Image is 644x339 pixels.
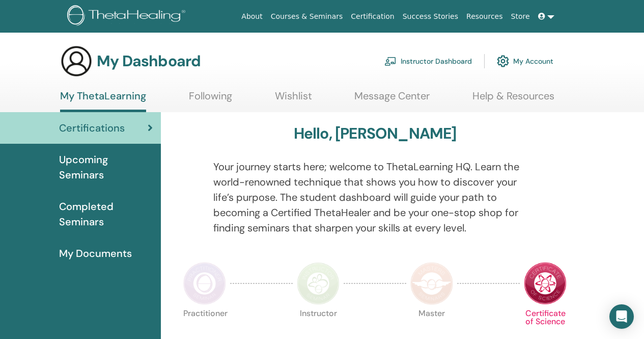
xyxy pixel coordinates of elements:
[60,45,93,77] img: generic-user-icon.jpg
[354,90,430,110] a: Message Center
[497,50,553,72] a: My Account
[67,5,189,28] img: logo.png
[183,262,226,305] img: Practitioner
[294,124,457,143] h3: Hello, [PERSON_NAME]
[497,53,509,70] img: cog.svg
[60,90,146,112] a: My ThetaLearning
[462,7,507,26] a: Resources
[267,7,347,26] a: Courses & Seminars
[472,90,554,110] a: Help & Resources
[59,246,132,261] span: My Documents
[609,304,634,329] div: Open Intercom Messenger
[524,262,567,305] img: Certificate of Science
[97,52,201,70] h3: My Dashboard
[213,159,537,236] p: Your journey starts here; welcome to ThetaLearning HQ. Learn the world-renowned technique that sh...
[237,7,266,26] a: About
[59,120,125,136] span: Certifications
[275,90,312,110] a: Wishlist
[410,262,453,305] img: Master
[59,199,153,229] span: Completed Seminars
[399,7,462,26] a: Success Stories
[189,90,232,110] a: Following
[297,262,340,305] img: Instructor
[507,7,534,26] a: Store
[384,57,397,66] img: chalkboard-teacher.svg
[59,152,153,182] span: Upcoming Seminars
[384,50,472,72] a: Instructor Dashboard
[347,7,398,26] a: Certification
